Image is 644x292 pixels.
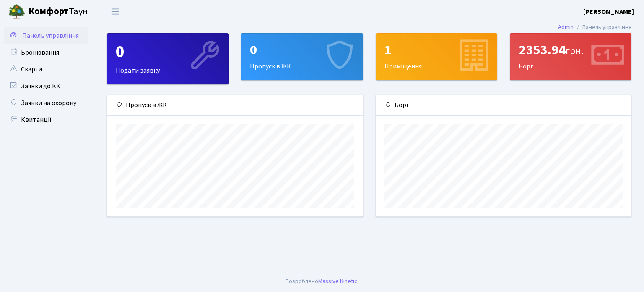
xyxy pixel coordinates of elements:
div: 1 [384,42,488,58]
span: грн. [566,44,584,58]
img: logo.png [8,3,25,20]
a: [PERSON_NAME] [583,7,634,17]
div: Приміщення [376,34,497,80]
a: Заявки до КК [4,78,88,95]
li: Панель управління [574,23,631,32]
a: 0Подати заявку [107,33,229,84]
div: Борг [376,95,631,116]
span: Таун [29,5,88,19]
a: Заявки на охорону [4,95,88,111]
a: Квитанції [4,111,88,128]
a: Скарги [4,61,88,78]
div: Подати заявку [107,34,228,84]
a: 1Приміщення [376,33,497,80]
div: Пропуск в ЖК [241,34,362,80]
div: Пропуск в ЖК [107,95,363,116]
a: 0Пропуск в ЖК [241,33,363,80]
nav: breadcrumb [545,18,644,36]
div: Розроблено . [286,277,358,286]
div: 0 [116,42,220,62]
b: Комфорт [29,5,69,18]
a: Massive Kinetic [318,277,357,286]
b: [PERSON_NAME] [583,7,634,16]
a: Панель управління [4,27,88,44]
div: 2353.94 [519,42,623,58]
button: Переключити навігацію [105,5,126,18]
div: 0 [250,42,354,58]
div: Борг [510,34,631,80]
a: Бронювання [4,44,88,61]
span: Панель управління [22,31,79,40]
a: Admin [558,23,574,32]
